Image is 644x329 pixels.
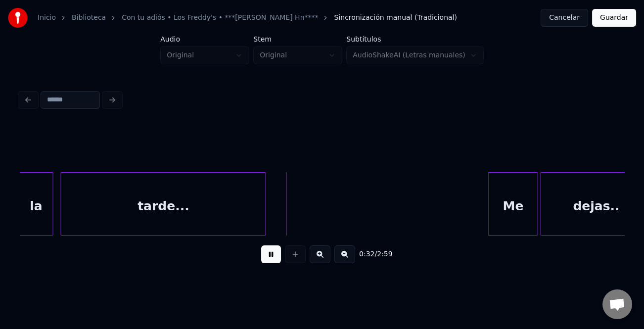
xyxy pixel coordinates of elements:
nav: breadcrumb [38,13,457,23]
label: Stem [253,36,342,43]
button: Cancelar [541,9,588,27]
span: 2:59 [377,249,392,259]
label: Subtítulos [346,36,484,43]
a: Biblioteca [72,13,106,23]
a: Chat abierto [602,289,632,319]
a: Con tu adiós • Los Freddy's • ***[PERSON_NAME] Hn**** [122,13,318,23]
div: / [359,249,383,259]
label: Audio [160,36,249,43]
span: 0:32 [359,249,374,259]
span: Sincronización manual (Tradicional) [334,13,457,23]
button: Guardar [592,9,636,27]
a: Inicio [38,13,56,23]
img: youka [8,8,28,28]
